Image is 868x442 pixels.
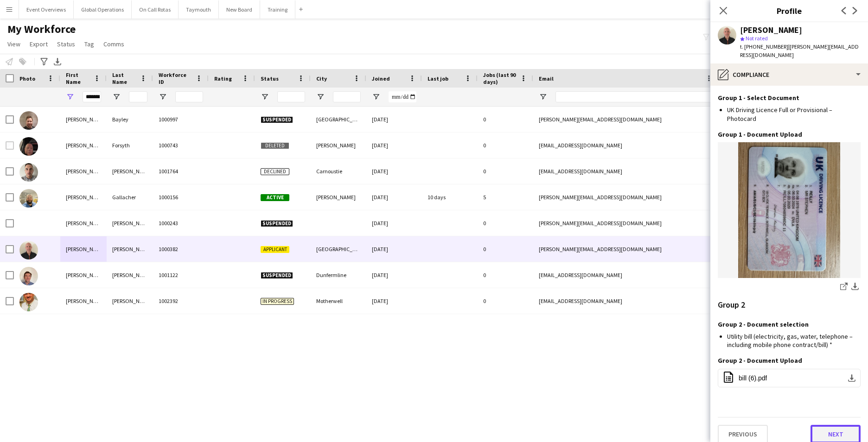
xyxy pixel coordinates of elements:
button: Training [260,0,295,19]
div: [PERSON_NAME] [107,262,153,288]
a: Status [53,38,79,50]
span: First Name [66,71,90,85]
span: Rating [214,75,232,82]
div: 0 [478,288,533,314]
div: [PERSON_NAME] [311,133,366,158]
span: Status [57,40,75,48]
input: First Name Filter Input [83,91,101,102]
div: 0 [478,262,533,288]
button: Open Filter Menu [261,93,269,101]
span: Suspended [261,272,293,279]
div: [DATE] [366,210,422,236]
div: 0 [478,158,533,184]
div: Carnoustie [311,158,366,184]
input: Joined Filter Input [389,91,416,102]
button: Open Filter Menu [66,93,74,101]
div: [PERSON_NAME] [60,107,107,132]
div: [PERSON_NAME] [107,210,153,236]
input: City Filter Input [333,91,361,102]
div: Compliance [710,63,868,86]
div: [DATE] [366,133,422,158]
span: My Workforce [7,22,76,36]
li: UK Driving Licence Full or Provisional – Photocard [727,106,861,122]
div: 0 [478,133,533,158]
div: Bayley [107,107,153,132]
app-action-btn: Advanced filters [38,56,50,67]
div: [EMAIL_ADDRESS][DOMAIN_NAME] [533,133,719,158]
h3: Group 2 - Document selection [718,320,809,328]
span: Joined [372,75,390,82]
div: 5 [478,184,533,210]
div: [PERSON_NAME] [60,236,107,262]
div: [PERSON_NAME][EMAIL_ADDRESS][DOMAIN_NAME] [533,184,719,210]
div: [EMAIL_ADDRESS][DOMAIN_NAME] [533,288,719,314]
div: Gallacher [107,184,153,210]
h3: Group 1 - Document Upload [718,130,802,139]
div: [DATE] [366,262,422,288]
span: Export [30,40,48,48]
button: Open Filter Menu [372,93,380,101]
span: Deleted [261,142,289,149]
div: 1001122 [153,262,209,288]
img: Stephen Reilly [19,241,38,259]
a: Comms [100,38,128,50]
div: [DATE] [366,236,422,262]
div: 1000243 [153,210,209,236]
span: Workforce ID [159,71,192,85]
div: [PERSON_NAME] [60,210,107,236]
div: [PERSON_NAME] [107,158,153,184]
div: [PERSON_NAME] [60,262,107,288]
li: Utility bill (electricity, gas, water, telephone – including mobile phone contract/bill) * [727,332,861,349]
span: Jobs (last 90 days) [483,71,517,85]
div: [PERSON_NAME][EMAIL_ADDRESS][DOMAIN_NAME] [533,107,719,132]
div: 1000156 [153,184,209,210]
a: Tag [81,38,98,50]
span: bill (6).pdf [739,374,767,382]
input: Status Filter Input [277,91,305,102]
div: [PERSON_NAME] [107,236,153,262]
span: View [7,40,20,48]
span: In progress [261,298,294,305]
div: 1001764 [153,158,209,184]
span: Not rated [746,35,768,42]
span: Active [261,194,289,201]
div: [PERSON_NAME] [60,184,107,210]
a: View [4,38,24,50]
span: Applicant [261,246,289,253]
span: Photo [19,75,35,82]
div: [PERSON_NAME] [60,288,107,314]
img: Stephen Forsyth [19,137,38,156]
div: [DATE] [366,184,422,210]
div: [PERSON_NAME] [311,184,366,210]
div: [EMAIL_ADDRESS][DOMAIN_NAME] [533,262,719,288]
app-action-btn: Export XLSX [52,56,63,67]
span: Last job [428,75,448,82]
div: Dunfermline [311,262,366,288]
button: Open Filter Menu [539,93,547,101]
span: Status [261,75,279,82]
span: t. [PHONE_NUMBER] [740,43,788,50]
span: | [PERSON_NAME][EMAIL_ADDRESS][DOMAIN_NAME] [740,43,859,58]
button: Event Overviews [19,0,74,19]
h3: Group 1 - Select Document [718,94,799,102]
div: [EMAIL_ADDRESS][DOMAIN_NAME] [533,158,719,184]
div: 0 [478,107,533,132]
div: [PERSON_NAME][EMAIL_ADDRESS][DOMAIN_NAME] [533,210,719,236]
div: [DATE] [366,158,422,184]
button: New Board [219,0,260,19]
div: 0 [478,210,533,236]
img: Stephen Weldon [19,293,38,311]
img: Stephen Franco [19,163,38,182]
div: [PERSON_NAME][EMAIL_ADDRESS][DOMAIN_NAME] [533,236,719,262]
div: [PERSON_NAME] [107,288,153,314]
span: Suspended [261,116,293,123]
input: Workforce ID Filter Input [175,91,203,102]
button: Open Filter Menu [159,93,167,101]
div: [GEOGRAPHIC_DATA] [311,236,366,262]
img: IMG_2019.jpg [718,142,861,278]
span: Last Name [112,71,136,85]
input: Email Filter Input [555,91,713,102]
div: 1002392 [153,288,209,314]
span: City [316,75,327,82]
div: 1000997 [153,107,209,132]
